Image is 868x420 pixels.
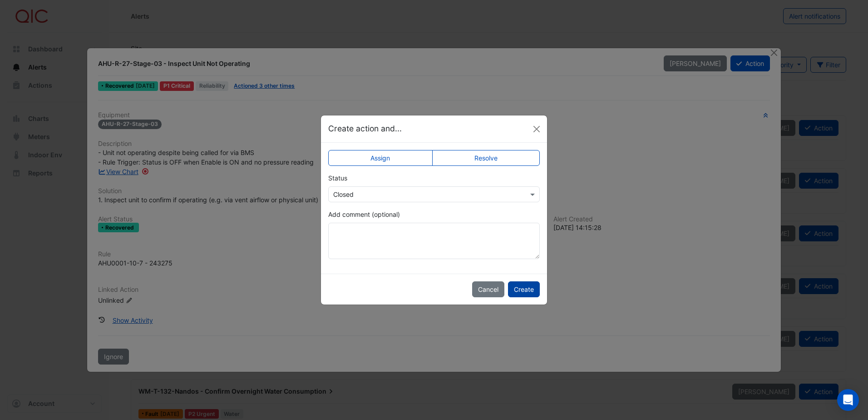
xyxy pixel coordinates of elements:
[328,173,347,183] label: Status
[472,281,504,297] button: Cancel
[837,389,859,411] div: Open Intercom Messenger
[530,122,543,136] button: Close
[432,150,540,166] label: Resolve
[328,123,402,135] h5: Create action and...
[328,210,400,219] label: Add comment (optional)
[328,150,433,166] label: Assign
[508,281,540,297] button: Create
